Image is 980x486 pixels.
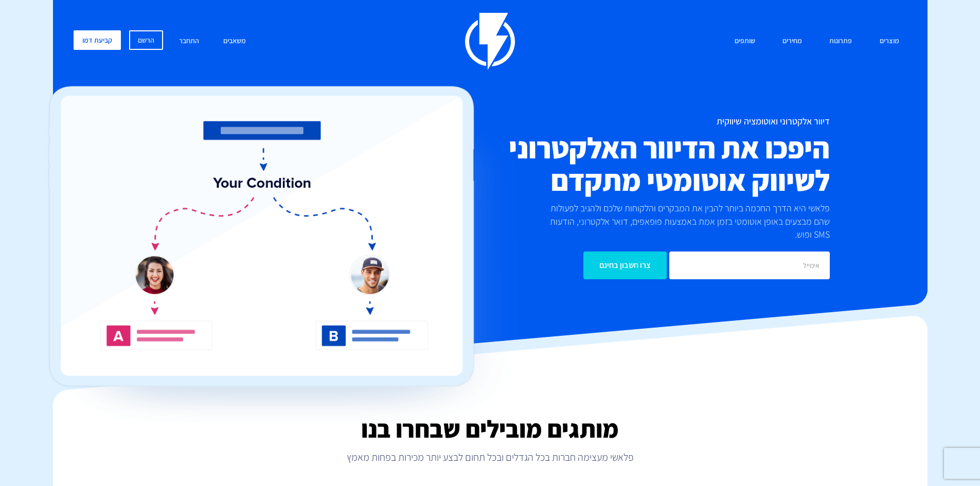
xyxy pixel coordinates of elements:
input: צרו חשבון בחינם [583,251,667,279]
input: אימייל [669,251,830,279]
h1: דיוור אלקטרוני ואוטומציה שיווקית [429,116,830,127]
h2: מותגים מובילים שבחרו בנו [53,416,928,442]
a: שותפים [727,30,763,52]
p: פלאשי היא הדרך החכמה ביותר להבין את המבקרים והלקוחות שלכם ולהגיב לפעולות שהם מבצעים באופן אוטומטי... [532,202,830,241]
a: משאבים [216,30,254,52]
h2: היפכו את הדיוור האלקטרוני לשיווק אוטומטי מתקדם [429,132,830,196]
a: פתרונות [822,30,860,52]
a: התחבר [171,30,207,52]
p: פלאשי מעצימה חברות בכל הגדלים ובכל תחום לבצע יותר מכירות בפחות מאמץ [53,450,928,464]
a: הרשם [129,30,163,50]
a: מחירים [775,30,810,52]
a: מוצרים [872,30,907,52]
a: קביעת דמו [74,30,121,50]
